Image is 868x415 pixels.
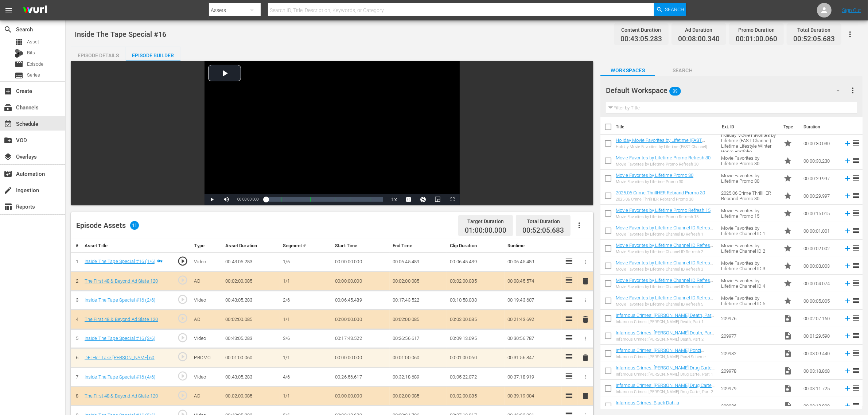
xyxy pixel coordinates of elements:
[852,314,860,322] span: reorder
[191,291,222,310] td: Video
[85,336,156,341] a: Inside The Tape Special #16 (3/6)
[801,397,841,415] td: 00:03:18.899
[844,262,852,270] svg: Add to Episode
[616,162,711,167] div: Movie Favorites by Lifetime Promo Refresh 30
[71,368,82,387] td: 7
[581,353,590,363] button: delete
[718,205,781,222] td: Movie Favorites by Lifetime Promo 15
[332,387,390,406] td: 00:00:00.000
[616,197,705,202] div: 2025.06 Crime ThrillHER Rebrand Promo 30
[191,252,222,272] td: Video
[718,275,781,292] td: Movie Favorites by Lifetime Channel ID 4
[852,244,860,252] span: reorder
[581,277,590,286] span: delete
[222,291,280,310] td: 00:43:05.283
[447,252,505,272] td: 00:06:45.489
[222,387,280,406] td: 00:02:00.085
[222,252,280,272] td: 00:43:05.283
[718,152,781,170] td: Movie Favorites by Lifetime Promo 30
[852,226,860,235] span: reorder
[390,310,447,329] td: 00:02:00.085
[280,387,332,406] td: 1/1
[85,278,158,284] a: The First 48 & Beyond Ad Slate 120
[191,272,222,291] td: AD
[4,136,12,145] span: VOD
[616,190,705,195] a: 2025.06 Crime ThrillHER Rebrand Promo 30
[783,331,792,340] span: Video
[718,362,781,380] td: 209978
[465,226,506,235] span: 01:00:00.000
[616,295,713,306] a: Movie Favorites by Lifetime Channel ID Refresh 5
[332,348,390,368] td: 00:00:00.000
[191,368,222,387] td: Video
[4,152,12,161] span: Overlays
[222,368,280,387] td: 00:43:05.283
[844,227,852,235] svg: Add to Episode
[177,275,188,286] span: play_circle_outline
[801,205,841,222] td: 00:00:15.015
[616,372,715,377] div: Infamous Crimes: [PERSON_NAME] Drug Cartel, Part 1
[844,157,852,165] svg: Add to Episode
[844,297,852,305] svg: Add to Episode
[445,194,460,205] button: Fullscreen
[447,329,505,348] td: 00:09:13.095
[401,194,416,205] button: Captions
[616,400,679,406] a: Infamous Crimes: Black Dahlia
[390,348,447,368] td: 00:01:00.060
[447,310,505,329] td: 00:02:00.085
[670,84,681,99] span: 89
[390,387,447,406] td: 00:02:00.085
[799,117,843,137] th: Duration
[783,296,792,305] span: Promo
[4,170,12,178] span: Automation
[852,366,860,375] span: reorder
[447,272,505,291] td: 00:02:00.085
[783,226,792,235] span: Promo
[266,197,383,202] div: Progress Bar
[801,152,841,170] td: 00:00:30.230
[126,47,180,61] button: Episode Builder
[191,329,222,348] td: Video
[581,391,590,402] button: delete
[416,194,431,205] button: Jump To Time
[801,345,841,362] td: 00:03:09.440
[783,314,792,323] span: Video
[801,257,841,275] td: 00:00:03.003
[27,38,39,46] span: Asset
[85,355,155,360] a: DEI Her Take [PERSON_NAME] 60
[71,348,82,368] td: 6
[600,66,655,75] span: Workspaces
[616,172,693,178] a: Movie Favorites by Lifetime Promo 30
[280,239,332,253] th: Segment #
[332,291,390,310] td: 00:06:45.489
[390,272,447,291] td: 00:02:00.085
[431,194,445,205] button: Picture-in-Picture
[581,392,590,400] span: delete
[177,294,188,305] span: play_circle_outline
[4,120,12,128] span: Schedule
[85,297,156,303] a: Inside The Tape Special #16 (2/6)
[616,179,693,184] div: Movie Favorites by Lifetime Promo 30
[27,49,35,57] span: Bits
[783,366,792,375] span: Video
[82,239,171,253] th: Asset Title
[332,310,390,329] td: 00:00:00.000
[465,216,506,226] div: Target Duration
[71,329,82,348] td: 5
[783,349,792,358] span: Video
[191,348,222,368] td: PROMO
[616,383,715,393] a: Infamous Crimes: [PERSON_NAME] Drug Cartel, Part 2
[801,380,841,397] td: 00:03:11.725
[447,368,505,387] td: 00:05:22.072
[783,384,792,393] span: Video
[505,310,562,329] td: 00:21:43.692
[85,259,156,264] a: Inside The Tape Special #16 (1/6)
[130,221,139,230] span: 11
[616,354,715,359] div: Infamous Crimes: [PERSON_NAME] Ponzi Scheme
[27,61,43,68] span: Episode
[390,329,447,348] td: 00:26:56.617
[447,291,505,310] td: 00:10:58.033
[654,3,686,16] button: Search
[783,244,792,253] span: Promo
[332,239,390,253] th: Start Time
